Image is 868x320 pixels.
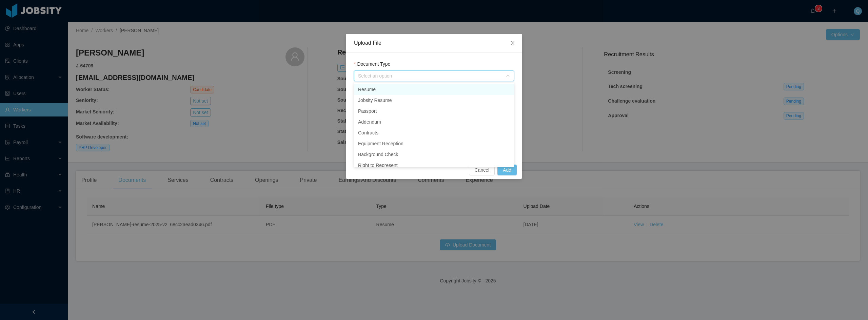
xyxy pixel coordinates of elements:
[354,116,514,127] li: Addendum
[354,39,514,47] div: Upload File
[354,84,514,95] li: Resume
[354,106,514,116] li: Passport
[497,165,517,175] button: Add
[354,95,514,106] li: Jobsity Resume
[354,127,514,138] li: Contracts
[354,160,514,171] li: Right to Represent
[354,138,514,149] li: Equipment Reception
[510,40,515,46] i: icon: close
[506,74,510,79] i: icon: down
[354,149,514,160] li: Background Check
[503,34,522,53] button: Close
[358,72,502,79] div: Select an option
[354,61,390,67] label: Document Type
[469,165,495,175] button: Cancel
